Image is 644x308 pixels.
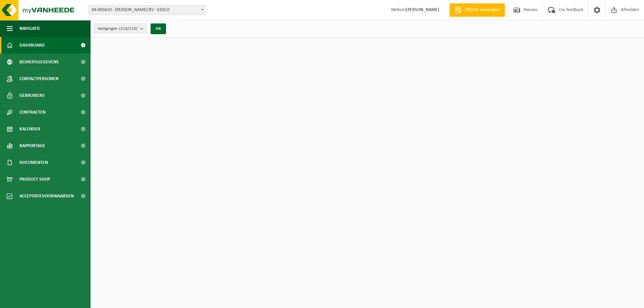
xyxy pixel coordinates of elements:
[19,188,74,204] span: Acceptatievoorwaarden
[94,23,147,34] button: Vestigingen(210/210)
[463,7,501,13] span: Offerte aanvragen
[89,5,206,15] span: 04-005610 - ELIAS VANDEVOORDE BV - EEKLO
[98,24,138,34] span: Vestigingen
[19,154,48,171] span: Documenten
[19,171,50,188] span: Product Shop
[19,121,40,137] span: Kalender
[19,37,45,54] span: Dashboard
[89,5,206,15] span: 04-005610 - ELIAS VANDEVOORDE BV - EEKLO
[19,20,40,37] span: Navigatie
[19,87,45,104] span: Gebruikers
[19,54,59,70] span: Bedrijfsgegevens
[19,70,58,87] span: Contactpersonen
[406,7,439,12] strong: [PERSON_NAME]
[151,23,166,34] button: OK
[19,104,46,121] span: Contracten
[449,3,505,17] a: Offerte aanvragen
[19,137,45,154] span: Rapportage
[119,26,138,31] count: (210/210)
